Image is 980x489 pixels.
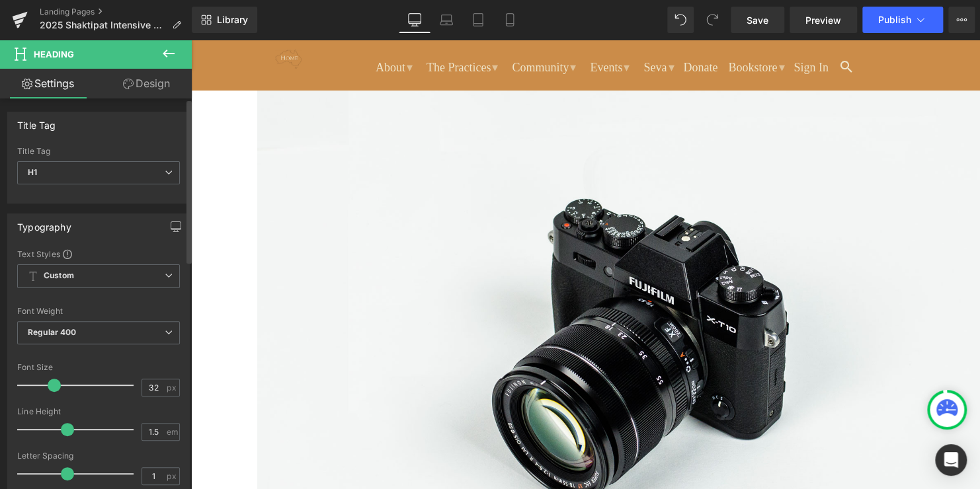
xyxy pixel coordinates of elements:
[44,270,74,282] b: Custom
[316,14,388,40] a: Community▾
[99,69,194,98] a: Design
[28,327,77,337] b: Regular 400
[935,444,967,476] div: Open Intercom Messenger
[862,7,943,33] button: Publish
[17,248,180,259] div: Text Styles
[17,451,180,461] div: Letter Spacing
[948,7,975,33] button: More
[231,14,310,40] a: The Practices▾
[192,7,257,33] a: New Library
[216,21,222,34] span: ▾
[17,214,71,233] div: Typography
[379,21,385,34] span: ▾
[448,14,486,40] a: Seva▾
[17,407,180,416] div: Line Height
[430,7,462,33] a: Laptop
[17,147,180,156] div: Title Tag
[699,7,725,33] button: Redo
[587,21,593,34] span: ▾
[17,112,56,131] div: Title Tag
[17,363,180,372] div: Font Size
[494,7,526,33] a: Mobile
[492,21,526,40] a: Donate
[301,21,307,34] span: ▾
[34,49,74,59] span: Heading
[394,14,442,40] a: Events▾
[28,167,37,177] b: H1
[217,14,248,26] span: Library
[878,15,911,25] span: Publish
[17,307,180,316] div: Font Weight
[167,472,178,480] span: px
[40,20,167,30] span: 2025 Shaktipat Intensive Landing
[399,7,430,33] a: Desktop
[532,14,596,40] a: Bookstore▾
[790,7,857,33] a: Preview
[747,13,768,27] span: Save
[167,428,178,436] span: em
[462,7,494,33] a: Tablet
[602,21,637,40] a: Sign In
[649,20,664,40] a: Search
[84,10,110,29] img: The Siddha Yoga Foundation Limited
[180,14,225,40] a: About▾
[40,7,192,17] a: Landing Pages
[805,13,841,27] span: Preview
[667,7,694,33] button: Undo
[432,21,438,34] span: ▾
[167,383,178,392] span: px
[477,21,483,34] span: ▾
